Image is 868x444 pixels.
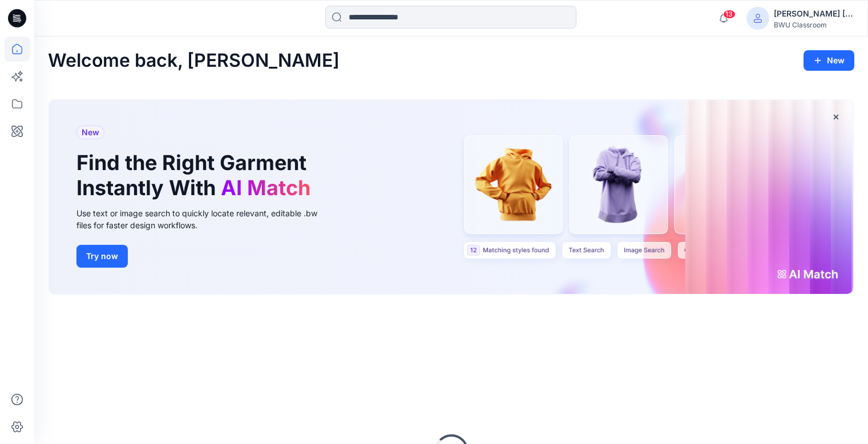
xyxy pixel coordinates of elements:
span: 13 [723,10,736,19]
div: BWU Classroom [774,21,854,29]
h2: Welcome back, [PERSON_NAME] [48,50,340,71]
span: New [82,126,99,139]
h1: Find the Right Garment Instantly With [76,151,316,200]
span: AI Match [221,175,310,200]
div: Use text or image search to quickly locate relevant, editable .bw files for faster design workflows. [76,207,333,231]
svg: avatar [753,14,762,23]
button: Try now [76,245,128,268]
button: New [804,50,854,71]
div: [PERSON_NAME] [PERSON_NAME] [PERSON_NAME] [774,7,854,21]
